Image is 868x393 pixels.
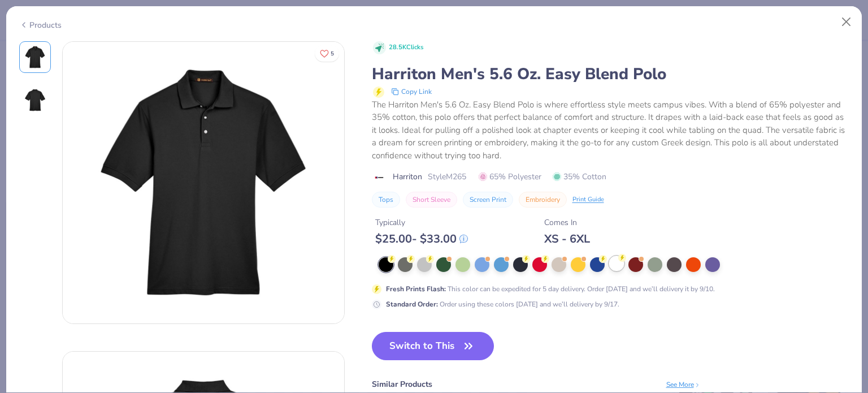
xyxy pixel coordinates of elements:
img: brand logo [372,173,387,182]
button: Close [836,11,857,33]
div: Products [19,19,62,31]
button: Screen Print [463,192,513,208]
img: Front [63,42,344,323]
div: Print Guide [572,195,604,205]
strong: Standard Order : [386,300,438,309]
div: Typically [375,217,468,228]
div: Comes In [544,217,590,228]
span: Style M265 [428,171,466,183]
span: 5 [331,51,334,57]
button: Embroidery [519,192,567,208]
button: copy to clipboard [388,85,435,98]
div: The Harriton Men's 5.6 Oz. Easy Blend Polo is where effortless style meets campus vibes. With a b... [372,98,849,162]
div: This color can be expedited for 5 day delivery. Order [DATE] and we’ll delivery it by 9/10. [386,284,715,294]
div: Similar Products [372,378,432,390]
span: Harriton [393,171,422,183]
button: Short Sleeve [406,192,457,208]
img: Back [21,87,49,114]
div: Order using these colors [DATE] and we’ll delivery by 9/17. [386,299,619,309]
img: Front [21,44,49,71]
button: Tops [372,192,400,208]
span: 65% Polyester [479,171,541,183]
span: 35% Cotton [553,171,606,183]
div: Harriton Men's 5.6 Oz. Easy Blend Polo [372,63,849,85]
strong: Fresh Prints Flash : [386,284,446,293]
div: XS - 6XL [544,232,590,246]
span: 28.5K Clicks [389,43,423,53]
button: Like [315,45,339,62]
button: Switch to This [372,332,494,360]
div: See More [666,379,701,390]
div: $ 25.00 - $ 33.00 [375,232,468,246]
